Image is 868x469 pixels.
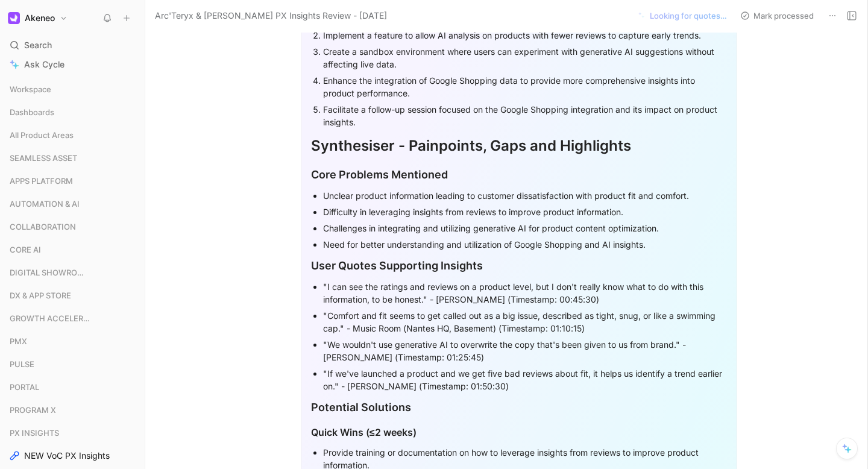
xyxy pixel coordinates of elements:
div: COLLABORATION [5,218,140,236]
div: PULSE [5,355,140,373]
span: Workspace [10,83,51,95]
div: User Quotes Supporting Insights [311,257,727,274]
div: All Product Areas [5,126,140,144]
div: DIGITAL SHOWROOM [5,263,140,282]
span: PROGRAM X [10,404,56,416]
div: SEAMLESS ASSET [5,149,140,167]
span: All Product Areas [10,129,74,141]
div: PMX [5,332,140,350]
div: Need for better understanding and utilization of Google Shopping and AI insights. [323,238,727,251]
div: PX INSIGHTS [5,424,140,442]
span: APPS PLATFORM [10,175,73,187]
span: GROWTH ACCELERATION [10,312,93,324]
div: PMX [5,332,140,354]
div: "If we've launched a product and we get five bad reviews about fit, it helps us identify a trend ... [323,367,727,392]
img: Akeneo [8,12,20,24]
div: PULSE [5,355,140,377]
div: PORTAL [5,378,140,400]
div: PORTAL [5,378,140,396]
div: Implement a feature to allow AI analysis on products with fewer reviews to capture early trends. [323,29,727,42]
div: PROGRAM X [5,401,140,419]
div: DIGITAL SHOWROOM [5,263,140,285]
button: Mark processed [735,7,819,24]
div: Challenges in integrating and utilizing generative AI for product content optimization. [323,222,727,234]
div: Unclear product information leading to customer dissatisfaction with product fit and comfort. [323,189,727,202]
div: "I can see the ratings and reviews on a product level, but I don't really know what to do with th... [323,280,727,306]
span: Ask Cycle [24,57,64,72]
div: GROWTH ACCELERATION [5,309,140,331]
h1: Akeneo [25,13,55,24]
div: APPS PLATFORM [5,172,140,194]
div: "Comfort and fit seems to get called out as a big issue, described as tight, snug, or like a swim... [323,309,727,335]
div: AUTOMATION & AI [5,195,140,216]
button: AkeneoAkeneo [5,10,71,27]
span: PX INSIGHTS [10,427,59,439]
div: Potential Solutions [311,399,727,415]
div: GROWTH ACCELERATION [5,309,140,327]
div: Synthesiser - Painpoints, Gaps and Highlights [311,135,727,157]
div: Create a sandbox environment where users can experiment with generative AI suggestions without af... [323,45,727,71]
div: Search [5,36,140,54]
span: NEW VoC PX Insights [24,450,110,462]
div: Difficulty in leveraging insights from reviews to improve product information. [323,206,727,218]
span: DIGITAL SHOWROOM [10,266,90,279]
a: NEW VoC PX Insights [5,447,140,465]
div: SEAMLESS ASSET [5,149,140,171]
div: Enhance the integration of Google Shopping data to provide more comprehensive insights into produ... [323,74,727,99]
span: CORE AI [10,244,41,256]
span: DX & APP STORE [10,289,71,301]
div: APPS PLATFORM [5,172,140,190]
span: Arc'Teryx & [PERSON_NAME] PX Insights Review - [DATE] [155,8,387,23]
span: Dashboards [10,106,54,118]
div: Workspace [5,80,140,98]
div: DX & APP STORE [5,286,140,308]
span: AUTOMATION & AI [10,198,80,210]
span: PMX [10,335,27,347]
div: "We wouldn't use generative AI to overwrite the copy that's been given to us from brand." - [PERS... [323,338,727,364]
span: PULSE [10,358,34,370]
div: Quick Wins (≤2 weeks) [311,425,727,439]
div: PROGRAM X [5,401,140,423]
a: Ask Cycle [5,55,140,74]
span: PORTAL [10,381,39,393]
span: Search [24,38,52,52]
div: CORE AI [5,241,140,262]
div: CORE AI [5,241,140,259]
div: AUTOMATION & AI [5,195,140,213]
button: Looking for quotes… [632,7,732,24]
div: Dashboards [5,103,140,121]
span: SEAMLESS ASSET [10,152,77,164]
div: COLLABORATION [5,218,140,239]
div: Facilitate a follow-up session focused on the Google Shopping integration and its impact on produ... [323,103,727,128]
div: All Product Areas [5,126,140,148]
div: Core Problems Mentioned [311,166,727,183]
div: Dashboards [5,103,140,125]
div: DX & APP STORE [5,286,140,304]
span: COLLABORATION [10,221,76,233]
